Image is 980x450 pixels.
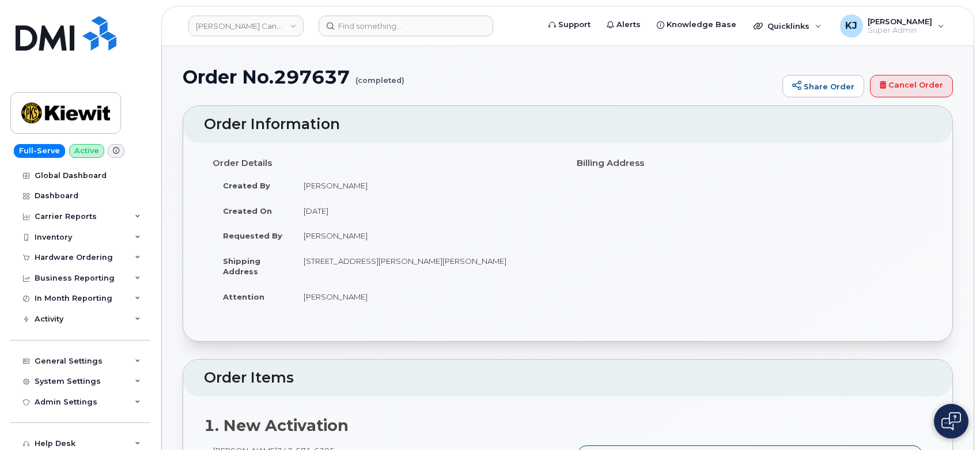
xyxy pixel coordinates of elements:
h2: Order Items [204,370,932,386]
strong: Shipping Address [223,256,260,277]
td: [PERSON_NAME] [293,284,559,309]
strong: Created By [223,181,270,190]
img: Open chat [941,412,961,430]
strong: Created On [223,206,272,215]
td: [PERSON_NAME] [293,173,559,198]
td: [PERSON_NAME] [293,223,559,248]
strong: 1. New Activation [204,416,349,435]
a: Cancel Order [870,75,953,98]
h2: Order Information [204,116,932,133]
small: (completed) [355,67,404,85]
h4: Order Details [213,158,559,168]
strong: Requested By [223,231,282,240]
td: [STREET_ADDRESS][PERSON_NAME][PERSON_NAME] [293,248,559,284]
td: [DATE] [293,198,559,224]
h1: Order No.297637 [183,67,777,87]
h4: Billing Address [577,158,924,168]
a: Share Order [782,75,864,98]
strong: Attention [223,292,264,301]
